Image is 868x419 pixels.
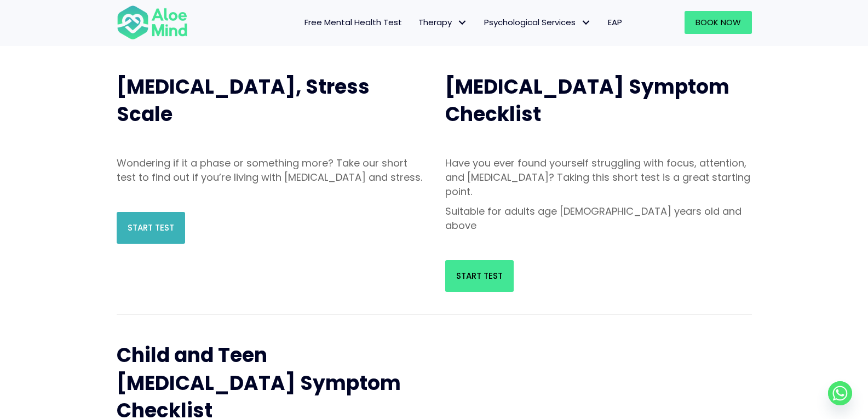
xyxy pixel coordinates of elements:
[828,381,852,405] a: Whatsapp
[445,204,752,233] p: Suitable for adults age [DEMOGRAPHIC_DATA] years old and above
[455,15,470,31] span: Therapy: submenu
[456,270,503,282] span: Start Test
[578,15,594,31] span: Psychological Services: submenu
[418,16,468,28] span: Therapy
[304,16,402,28] span: Free Mental Health Test
[608,16,622,28] span: EAP
[476,11,600,34] a: Psychological ServicesPsychological Services: submenu
[685,11,752,34] a: Book Now
[445,156,752,199] p: Have you ever found yourself struggling with focus, attention, and [MEDICAL_DATA]? Taking this sh...
[202,11,630,34] nav: Menu
[410,11,476,34] a: TherapyTherapy: submenu
[117,4,188,41] img: Aloe mind Logo
[445,260,514,292] a: Start Test
[296,11,410,34] a: Free Mental Health Test
[117,212,185,244] a: Start Test
[695,16,741,28] span: Book Now
[128,222,174,233] span: Start Test
[445,73,729,128] span: [MEDICAL_DATA] Symptom Checklist
[484,16,591,28] span: Psychological Services
[117,156,423,185] p: Wondering if it a phase or something more? Take our short test to find out if you’re living with ...
[600,11,630,34] a: EAP
[117,73,370,128] span: [MEDICAL_DATA], Stress Scale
